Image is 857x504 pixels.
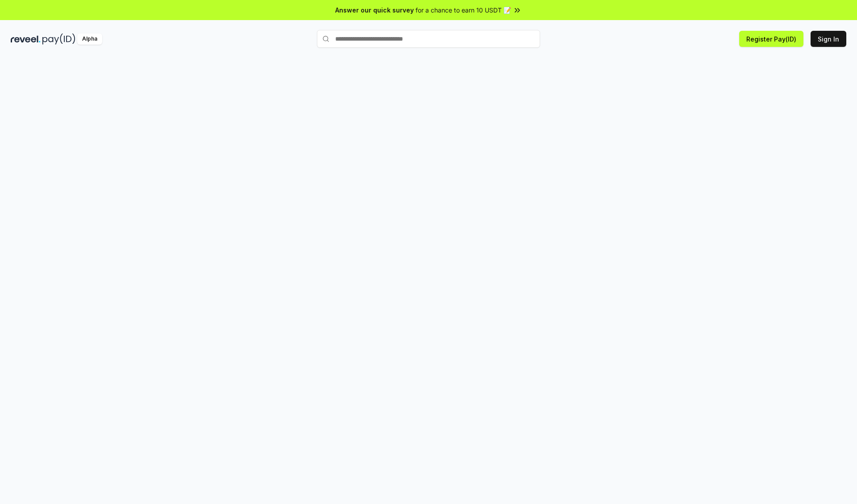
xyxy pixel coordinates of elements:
span: Answer our quick survey [335,5,414,15]
span: for a chance to earn 10 USDT 📝 [416,5,511,15]
img: reveel_dark [11,33,41,45]
button: Sign In [811,31,846,47]
button: Register Pay(ID) [739,31,803,47]
img: pay_id [42,33,75,45]
div: Alpha [77,33,102,45]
